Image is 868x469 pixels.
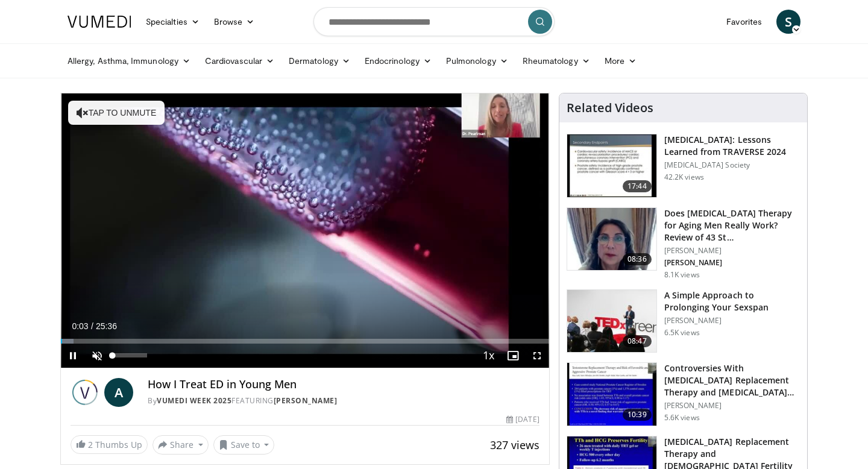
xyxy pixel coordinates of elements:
video-js: Video Player [61,93,549,368]
div: Volume Level [112,353,146,357]
span: 0:03 [72,321,88,331]
button: Tap to unmute [68,101,165,125]
h3: A Simple Approach to Prolonging Your Sexspan [664,289,800,313]
button: Playback Rate [477,344,501,368]
p: [MEDICAL_DATA] Society [664,160,800,170]
span: 25:36 [96,321,117,331]
h4: How I Treat ED in Young Men [148,378,539,391]
a: A [104,378,133,407]
p: 42.2K views [664,172,704,182]
a: 10:39 Controversies With [MEDICAL_DATA] Replacement Therapy and [MEDICAL_DATA] Can… [PERSON_NAME]... [567,362,800,426]
span: 10:39 [623,409,652,421]
a: More [597,49,644,73]
a: 17:44 [MEDICAL_DATA]: Lessons Learned from TRAVERSE 2024 [MEDICAL_DATA] Society 42.2K views [567,134,800,198]
p: 5.6K views [664,413,700,423]
a: Endocrinology [357,49,439,73]
div: [DATE] [506,414,539,425]
span: 327 views [490,438,539,452]
button: Pause [61,344,85,368]
img: 4d4bce34-7cbb-4531-8d0c-5308a71d9d6c.150x105_q85_crop-smart_upscale.jpg [567,208,656,271]
span: 08:47 [623,335,652,347]
p: [PERSON_NAME] [664,316,800,326]
a: [PERSON_NAME] [274,395,338,406]
a: 2 Thumbs Up [71,435,148,454]
p: 6.5K views [664,328,700,338]
span: 08:36 [623,253,652,265]
a: Allergy, Asthma, Immunology [60,49,198,73]
a: Specialties [139,10,207,34]
p: 8.1K views [664,270,700,280]
a: S [776,10,800,34]
button: Enable picture-in-picture mode [501,344,525,368]
span: 17:44 [623,180,652,192]
a: 08:47 A Simple Approach to Prolonging Your Sexspan [PERSON_NAME] 6.5K views [567,289,800,353]
a: Browse [207,10,262,34]
button: Unmute [85,344,109,368]
img: 418933e4-fe1c-4c2e-be56-3ce3ec8efa3b.150x105_q85_crop-smart_upscale.jpg [567,363,656,426]
a: Rheumatology [515,49,597,73]
h4: Related Videos [567,101,653,115]
h3: [MEDICAL_DATA]: Lessons Learned from TRAVERSE 2024 [664,134,800,158]
p: [PERSON_NAME] [664,401,800,411]
div: By FEATURING [148,395,539,406]
button: Fullscreen [525,344,549,368]
p: [PERSON_NAME] [664,246,800,256]
p: [PERSON_NAME] [664,258,800,268]
a: Cardiovascular [198,49,281,73]
a: Dermatology [281,49,357,73]
img: Vumedi Week 2025 [71,378,99,407]
button: Save to [213,435,275,455]
h3: Controversies With [MEDICAL_DATA] Replacement Therapy and [MEDICAL_DATA] Can… [664,362,800,398]
a: Vumedi Week 2025 [157,395,231,406]
a: Favorites [719,10,769,34]
img: VuMedi Logo [68,16,131,28]
div: Progress Bar [61,339,549,344]
a: 08:36 Does [MEDICAL_DATA] Therapy for Aging Men Really Work? Review of 43 St… [PERSON_NAME] [PERS... [567,207,800,280]
input: Search topics, interventions [313,7,555,36]
span: / [91,321,93,331]
img: 1317c62a-2f0d-4360-bee0-b1bff80fed3c.150x105_q85_crop-smart_upscale.jpg [567,134,656,197]
img: c4bd4661-e278-4c34-863c-57c104f39734.150x105_q85_crop-smart_upscale.jpg [567,290,656,353]
button: Share [153,435,209,455]
a: Pulmonology [439,49,515,73]
h3: Does [MEDICAL_DATA] Therapy for Aging Men Really Work? Review of 43 St… [664,207,800,244]
span: 2 [88,439,93,450]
